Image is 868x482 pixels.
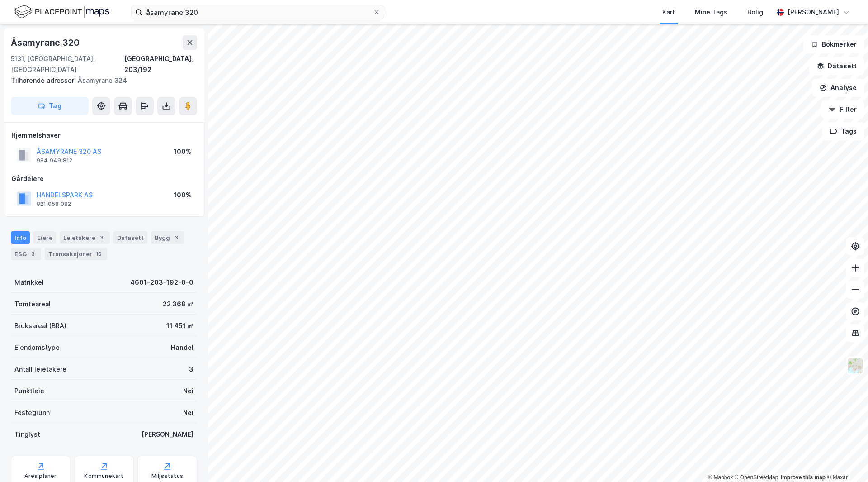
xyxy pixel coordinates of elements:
[151,472,183,480] div: Miljøstatus
[172,233,181,242] div: 3
[11,248,41,260] div: ESG
[14,4,109,20] img: logo.f888ab2527a4732fd821a326f86c7f29.svg
[847,357,864,374] img: Z
[695,7,727,18] div: Mine Tags
[163,299,193,310] div: 22 368 ㎡
[823,439,868,482] iframe: Chat Widget
[171,342,193,353] div: Handel
[14,277,44,288] div: Matrikkel
[33,231,56,244] div: Eiere
[14,429,40,440] div: Tinglyst
[822,122,864,140] button: Tags
[788,7,839,18] div: [PERSON_NAME]
[142,429,193,440] div: [PERSON_NAME]
[84,472,123,480] div: Kommunekart
[45,248,107,260] div: Transaksjoner
[809,57,864,75] button: Datasett
[97,233,106,242] div: 3
[11,231,30,244] div: Info
[151,231,184,244] div: Bygg
[662,7,675,18] div: Kart
[708,474,733,481] a: Mapbox
[11,97,89,115] button: Tag
[174,146,191,157] div: 100%
[747,7,763,18] div: Bolig
[124,53,197,75] div: [GEOGRAPHIC_DATA], 203/192
[11,130,197,141] div: Hjemmelshaver
[189,364,193,375] div: 3
[94,249,104,258] div: 10
[11,35,81,50] div: Åsamyrane 320
[735,474,778,481] a: OpenStreetMap
[821,100,864,119] button: Filter
[781,474,826,481] a: Improve this map
[113,231,147,244] div: Datasett
[11,75,190,86] div: Åsamyrane 324
[14,364,66,375] div: Antall leietakere
[11,53,124,75] div: 5131, [GEOGRAPHIC_DATA], [GEOGRAPHIC_DATA]
[37,200,71,208] div: 821 058 082
[183,386,193,396] div: Nei
[174,190,191,200] div: 100%
[14,407,50,418] div: Festegrunn
[183,407,193,418] div: Nei
[14,386,44,396] div: Punktleie
[28,249,38,258] div: 3
[14,342,60,353] div: Eiendomstype
[166,320,193,331] div: 11 451 ㎡
[24,472,57,480] div: Arealplaner
[14,299,51,310] div: Tomteareal
[11,173,197,184] div: Gårdeiere
[11,76,78,84] span: Tilhørende adresser:
[142,5,373,19] input: Søk på adresse, matrikkel, gårdeiere, leietakere eller personer
[812,79,864,97] button: Analyse
[37,157,72,164] div: 984 949 812
[130,277,193,288] div: 4601-203-192-0-0
[14,320,66,331] div: Bruksareal (BRA)
[803,35,864,53] button: Bokmerker
[60,231,110,244] div: Leietakere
